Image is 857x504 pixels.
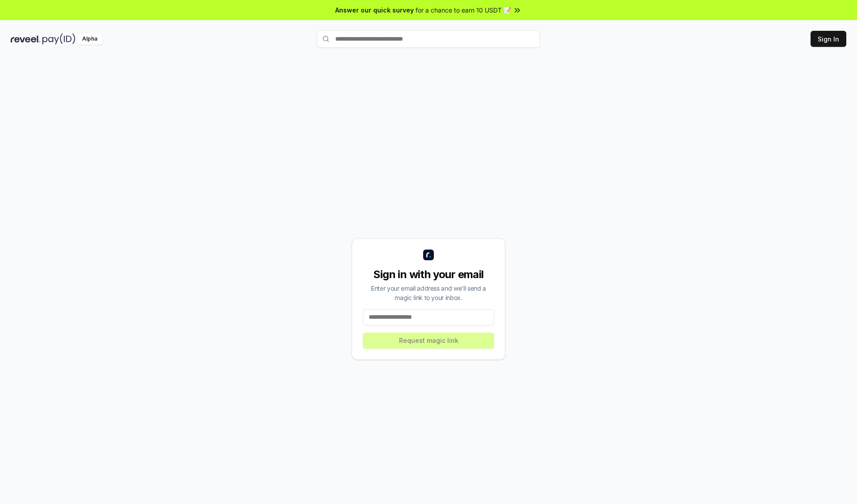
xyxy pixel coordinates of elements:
div: Alpha [77,33,102,45]
div: Sign in with your email [363,267,494,282]
span: Answer our quick survey [335,5,414,15]
img: reveel_dark [11,33,41,45]
img: logo_small [423,250,434,260]
div: Enter your email address and we’ll send a magic link to your inbox. [363,283,494,302]
img: pay_id [42,33,75,45]
button: Sign In [811,31,846,47]
span: for a chance to earn 10 USDT 📝 [416,5,511,15]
